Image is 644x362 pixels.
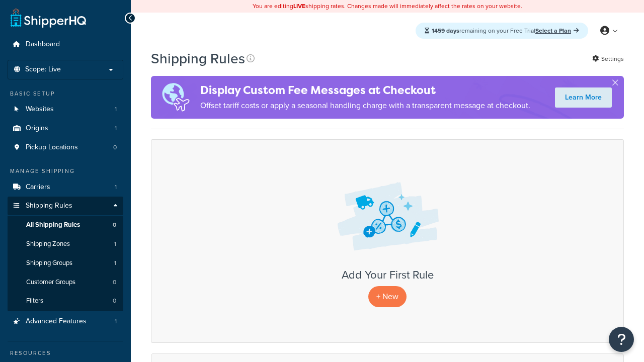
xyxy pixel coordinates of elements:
[113,297,116,305] span: 0
[416,23,588,39] div: remaining on your Free Trial
[151,49,245,68] h1: Shipping Rules
[8,216,123,234] li: All Shipping Rules
[293,2,305,11] b: LIVE
[26,278,75,287] span: Customer Groups
[8,292,123,310] a: Filters 0
[114,240,116,248] span: 1
[8,312,123,331] a: Advanced Features 1
[26,143,78,152] span: Pickup Locations
[432,26,459,35] strong: 1459 days
[115,183,117,192] span: 1
[11,8,86,28] a: ShipperHQ Home
[26,259,72,267] span: Shipping Groups
[8,100,123,119] a: Websites 1
[151,76,200,119] img: duties-banner-06bc72dcb5fe05cb3f9472aba00be2ae8eb53ab6f0d8bb03d382ba314ac3c341.png
[26,240,70,248] span: Shipping Zones
[8,178,123,197] a: Carriers 1
[115,124,117,133] span: 1
[26,221,80,229] span: All Shipping Rules
[535,26,579,35] a: Select a Plan
[8,138,123,157] a: Pickup Locations 0
[592,52,624,66] a: Settings
[115,317,117,326] span: 1
[114,259,116,267] span: 1
[115,105,117,114] span: 1
[8,100,123,119] li: Websites
[8,235,123,253] a: Shipping Zones 1
[113,143,117,152] span: 0
[8,235,123,253] li: Shipping Zones
[200,99,530,113] p: Offset tariff costs or apply a seasonal handling charge with a transparent message at checkout.
[8,119,123,138] li: Origins
[8,167,123,175] div: Manage Shipping
[26,317,87,326] span: Advanced Features
[113,221,116,229] span: 0
[26,124,48,133] span: Origins
[8,178,123,197] li: Carriers
[162,269,613,281] h3: Add Your First Rule
[8,254,123,273] a: Shipping Groups 1
[8,349,123,357] div: Resources
[609,327,634,352] button: Open Resource Center
[8,35,123,54] a: Dashboard
[8,292,123,310] li: Filters
[8,197,123,215] a: Shipping Rules
[555,87,612,108] a: Learn More
[25,65,61,74] span: Scope: Live
[8,89,123,98] div: Basic Setup
[8,138,123,157] li: Pickup Locations
[8,197,123,311] li: Shipping Rules
[368,286,407,307] p: + New
[26,40,60,49] span: Dashboard
[26,183,50,192] span: Carriers
[8,119,123,138] a: Origins 1
[113,278,116,287] span: 0
[200,82,530,99] h4: Display Custom Fee Messages at Checkout
[8,312,123,331] li: Advanced Features
[8,273,123,292] a: Customer Groups 0
[26,202,72,210] span: Shipping Rules
[26,297,43,305] span: Filters
[26,105,54,114] span: Websites
[8,216,123,234] a: All Shipping Rules 0
[8,273,123,292] li: Customer Groups
[8,254,123,273] li: Shipping Groups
